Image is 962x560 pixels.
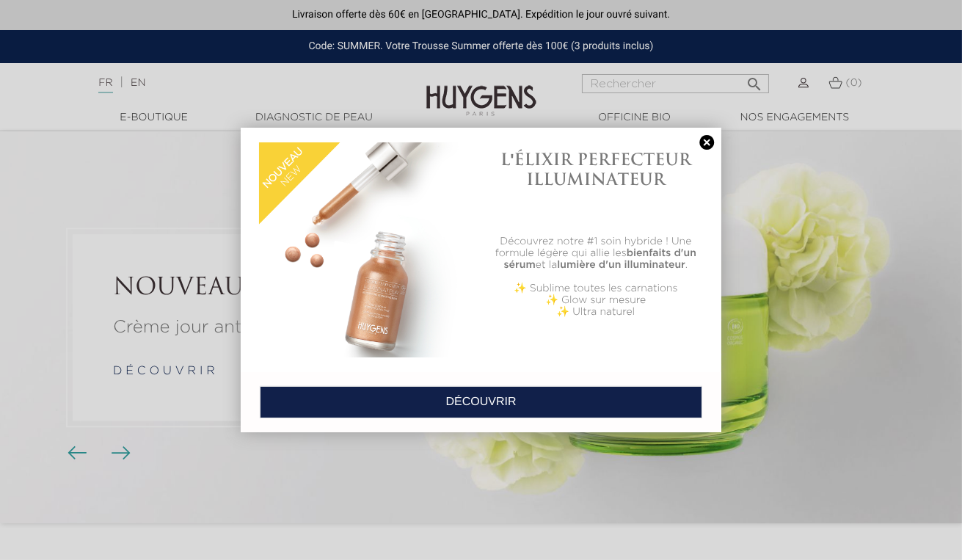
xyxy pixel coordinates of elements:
[489,294,704,306] p: ✨ Glow sur mesure
[557,260,685,270] b: lumière d'un illuminateur
[489,236,704,271] p: Découvrez notre #1 soin hybride ! Une formule légère qui allie les et la .
[504,248,696,270] b: bienfaits d'un sérum
[260,386,703,418] a: DÉCOUVRIR
[489,150,704,189] h1: L'ÉLIXIR PERFECTEUR ILLUMINATEUR
[489,306,704,318] p: ✨ Ultra naturel
[489,283,704,294] p: ✨ Sublime toutes les carnations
